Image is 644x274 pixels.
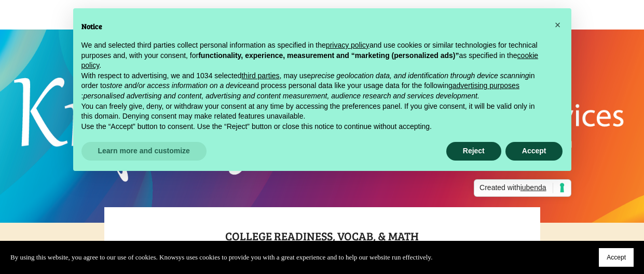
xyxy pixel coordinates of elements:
h2: Notice [81,21,546,32]
button: Accept [505,142,563,161]
a: cookie policy [81,51,539,70]
a: Created withiubenda [474,179,571,197]
p: By using this website, you agree to our use of cookies. Knowsys uses cookies to provide you with ... [10,252,432,263]
span: × [555,19,561,31]
button: Close this notice [550,17,566,33]
em: precise geolocation data, and identification through device scanning [311,71,529,80]
h1: College readiness, Vocab, & Math [131,226,513,264]
p: With respect to advertising, we and 1034 selected , may use in order to and process personal data... [81,71,546,102]
p: Use the “Accept” button to consent. Use the “Reject” button or close this notice to continue with... [81,122,546,132]
strong: functionality, experience, measurement and “marketing (personalized ads)” [198,51,459,60]
span: Accept [607,254,626,261]
button: Accept [599,248,634,267]
em: personalised advertising and content, advertising and content measurement, audience research and ... [83,92,479,100]
span: iubenda [520,183,546,192]
span: Created with [479,183,553,193]
button: Learn more and customize [81,142,207,161]
p: We and selected third parties collect personal information as specified in the and use cookies or... [81,40,546,71]
em: store and/or access information on a device [106,81,247,90]
button: advertising purposes [453,81,519,91]
button: Reject [446,142,501,161]
a: privacy policy [326,41,369,49]
button: third parties [241,71,279,81]
p: You can freely give, deny, or withdraw your consent at any time by accessing the preferences pane... [81,102,546,122]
